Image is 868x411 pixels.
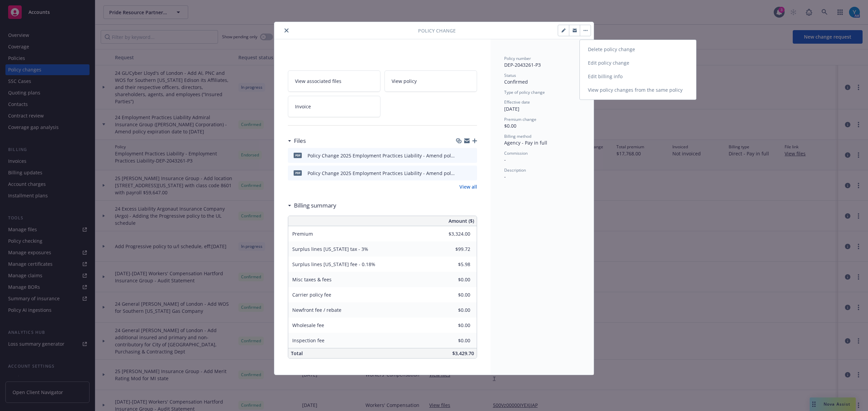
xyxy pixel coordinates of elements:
[504,106,519,112] span: [DATE]
[294,201,336,210] h3: Billing summary
[292,307,341,313] span: Newfront fee / rebate
[292,276,332,283] span: Misc taxes & fees
[504,99,530,105] span: Effective date
[468,170,474,177] button: preview file
[392,78,417,85] span: View policy
[292,261,375,267] span: Surplus lines [US_STATE] fee - 0.18%
[457,152,463,159] button: download file
[292,337,324,344] span: Inspection fee
[430,289,474,300] input: 0.00
[504,62,541,68] span: DEP-2043261-P3
[292,322,324,328] span: Wholesale fee
[504,139,547,146] span: Agency - Pay in full
[292,231,313,237] span: Premium
[294,136,306,145] h3: Files
[288,96,380,117] a: Invoice
[504,72,516,78] span: Status
[504,89,545,95] span: Type of policy change
[292,291,331,298] span: Carrier policy fee
[292,246,368,252] span: Surplus lines [US_STATE] tax - 3%
[504,133,531,139] span: Billing method
[430,335,474,345] input: 0.00
[504,167,526,173] span: Description
[504,156,506,163] span: -
[282,26,291,35] button: close
[452,350,474,356] span: $3,429.70
[308,170,455,177] div: Policy Change 2025 Employment Practices Liability - Amend policy expiration date to [DATE].pdf
[288,136,306,145] div: Files
[430,320,474,330] input: 0.00
[295,78,341,85] span: View associated files
[504,150,528,156] span: Commission
[468,152,474,159] button: preview file
[291,350,303,356] span: Total
[504,79,528,85] span: Confirmed
[504,173,506,180] span: -
[294,153,302,158] span: pdf
[430,259,474,269] input: 0.00
[384,70,477,92] a: View policy
[459,183,477,190] a: View all
[430,244,474,254] input: 0.00
[294,170,302,175] span: pdf
[430,305,474,315] input: 0.00
[504,56,531,61] span: Policy number
[430,229,474,239] input: 0.00
[308,152,455,159] div: Policy Change 2025 Employment Practices Liability - Amend policy expiration date to [DATE] Invoic...
[288,201,336,210] div: Billing summary
[288,70,380,92] a: View associated files
[418,27,456,34] span: Policy Change
[295,103,311,110] span: Invoice
[449,217,474,224] span: Amount ($)
[504,116,536,122] span: Premium change
[457,170,463,177] button: download file
[430,274,474,284] input: 0.00
[504,123,516,129] span: $0.00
